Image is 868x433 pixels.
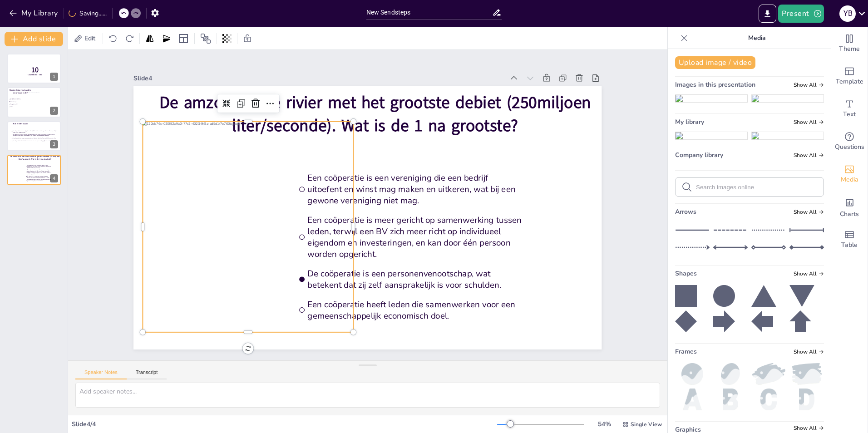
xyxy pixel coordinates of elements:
div: Saving...... [69,9,107,18]
div: Slide 4 [133,74,503,83]
span: Template [836,77,863,87]
span: Drielandenpunt [10,101,35,102]
div: 3 [50,140,58,148]
div: 2 [50,107,58,115]
button: Transcript [127,369,167,379]
div: Y B [839,5,856,22]
span: Dwingelderveld [10,103,35,105]
span: Images in this presentation [675,80,755,89]
span: My library [675,118,704,126]
div: 1 [50,73,58,81]
span: Company library [675,151,723,159]
div: Get real-time input from your audience [831,125,868,158]
span: Table [841,240,858,250]
img: b.png [713,389,748,410]
span: Een coöperatie is meer gericht op samenwerking tussen leden, terwijl een BV zich meer richt op in... [308,214,525,260]
img: d2ae8ef8-c63f-44c6-9ef2-e74b475c3d83.jpeg [752,95,824,102]
span: Veluwe [10,106,35,107]
span: Een coöperatie heeft leden die samenwerken voor een gemeenschappelijk economisch doel. [308,299,525,321]
span: 10 [31,65,39,75]
div: 4 [50,174,58,182]
img: d2ae8ef8-c63f-44c6-9ef2-e74b475c3d83.jpeg [752,132,824,139]
span: Position [200,33,211,44]
div: Add text boxes [831,93,868,125]
img: c.png [751,389,786,410]
span: Een coöperatie is meer gericht op samenwerking tussen leden, terwijl een BV zich meer richt op in... [27,169,52,175]
span: Show all [794,209,824,215]
span: Show all [794,82,824,88]
span: Een coöperatie is een vereniging die een bedrijf uitoefent en winst mag maken en uitkeren, wat bi... [13,130,59,133]
div: 2 [7,87,61,117]
span: Show all [794,349,824,355]
span: Theme [839,44,860,54]
div: Add images, graphics, shapes or video [831,158,868,191]
span: Show all [794,152,824,158]
span: Text [843,109,856,119]
div: 54 % [593,420,615,428]
span: Show all [794,271,824,277]
button: My Library [7,6,62,20]
div: Change the overall theme [831,27,868,60]
div: Add ready made slides [831,60,868,93]
span: Een coöperatie heeft leden die samenwerken voor een gemeenschappelijk economisch doel. [13,140,59,142]
span: De coöperatie is een personenvenootschap, wat betekent dat zij zelf aansprakelijk is voor schulden. [13,138,59,139]
p: Media [691,27,822,49]
span: Questions [835,142,864,152]
img: d.png [789,389,824,410]
span: Arrows [675,207,696,216]
div: Slide 4 / 4 [72,420,497,428]
span: Een coöperatie is meer gericht op samenwerking tussen leden, terwijl een BV zich meer richt op in... [13,133,59,136]
button: Export to PowerPoint [759,5,776,23]
div: 1 [7,54,61,84]
img: paint.png [789,363,824,385]
span: Een coöperatie is een vereniging die een bedrijf uitoefent en winst mag maken en uitkeren, wat bi... [308,172,525,207]
button: Y B [839,5,856,23]
span: Shapes [675,269,697,278]
button: Present [778,5,824,23]
span: Morgen lekker het park in maar waar is dit? [10,89,31,94]
span: [GEOGRAPHIC_DATA] [10,98,35,100]
span: Countdown - title [28,74,42,76]
span: De coöperatie is een personenvenootschap, wat betekent dat zij zelf aansprakelijk is voor schulden. [308,268,525,290]
div: Add charts and graphs [831,191,868,223]
img: 092affa0-77c2-4023-9f8a-ad9d1f7e760b.jpeg [676,95,747,102]
span: Charts [840,209,859,219]
button: Speaker Notes [75,369,127,379]
span: Show all [794,119,824,125]
input: Search images online [696,184,818,191]
span: De amzone is de rivier met het grootste debiet (250miljoen liter/seconde). Wat is de 1 na grootste? [10,155,60,161]
span: Wat is NIET waar? [13,123,28,125]
span: Show all [794,425,824,431]
img: 092affa0-77c2-4023-9f8a-ad9d1f7e760b.jpeg [676,132,747,139]
span: De coöperatie is een personenvenootschap, wat betekent dat zij zelf aansprakelijk is voor schulden. [27,176,52,178]
span: De amzone is de rivier met het grootste debiet (250miljoen liter/seconde). Wat is de 1 na grootste? [159,91,591,137]
div: 3 [7,121,61,151]
img: paint2.png [751,363,786,385]
input: Insert title [366,6,493,19]
button: Add slide [5,32,63,46]
span: Media [841,175,858,185]
img: a.png [675,389,710,410]
button: Upload image / video [675,56,755,69]
img: ball.png [675,363,710,385]
div: Layout [176,31,191,46]
div: 4 [7,155,61,185]
span: Single View [631,421,662,428]
span: Edit [83,34,97,43]
img: oval.png [713,363,748,385]
span: Een coöperatie heeft leden die samenwerken voor een gemeenschappelijk economisch doel. [27,179,52,182]
div: Add a table [831,223,868,256]
span: Frames [675,347,697,356]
